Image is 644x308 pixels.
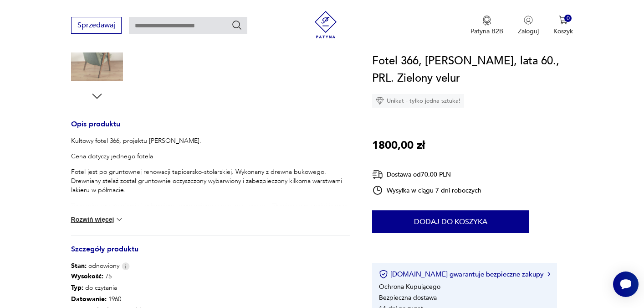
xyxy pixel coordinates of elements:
span: odnowiony [71,261,119,271]
img: Ikonka użytkownika [524,16,533,25]
p: 1960 [71,293,210,305]
button: Sprzedawaj [71,17,122,34]
img: Ikona diamentu [376,97,384,105]
div: Wysyłka w ciągu 7 dni roboczych [372,185,481,196]
h3: Szczegóły produktu [71,246,351,261]
img: Ikona strzałki w prawo [547,272,550,277]
h1: Fotel 366, [PERSON_NAME], lata 60., PRL. Zielony velur [372,52,573,87]
img: Ikona dostawy [372,169,383,180]
div: Dostawa od 70,00 PLN [372,169,481,180]
p: Zaloguj [518,27,539,36]
p: Cena dotyczy jednego fotela [71,152,351,161]
b: Wysokość : [71,272,103,281]
button: 0Koszyk [553,16,573,36]
img: chevron down [115,215,124,224]
img: Patyna - sklep z meblami i dekoracjami vintage [312,11,339,38]
p: Tapicerka została również odnowiona, wymienione gąbki, pas, owata. . Tkanina to wysokiej jakości ... [71,201,351,219]
li: Bezpieczna dostawa [379,293,437,302]
button: [DOMAIN_NAME] gwarantuje bezpieczne zakupy [379,270,550,279]
iframe: Smartsupp widget button [613,271,639,297]
b: Datowanie : [71,295,107,303]
b: Typ : [71,283,83,292]
button: Rozwiń więcej [71,215,124,224]
button: Patyna B2B [470,16,503,36]
b: Stan: [71,261,87,270]
img: Zdjęcie produktu Fotel 366, Chierowski, lata 60., PRL. Zielony velur [71,31,123,84]
p: Fotel jest po gruntownej renowacji tapicersko-stolarskiej. Wykonany z drewna bukowego. Drewniany ... [71,167,351,195]
div: 0 [564,15,572,22]
a: Ikona medaluPatyna B2B [470,16,503,36]
img: Ikona medalu [482,16,491,26]
img: Ikona certyfikatu [379,270,388,279]
p: Koszyk [553,27,573,36]
p: 75 [71,271,210,282]
button: Szukaj [231,20,242,31]
p: Kultowy fotel 366, projektu [PERSON_NAME]. [71,136,351,146]
p: do czytania [71,282,210,293]
li: Ochrona Kupującego [379,282,440,291]
div: Unikat - tylko jedna sztuka! [372,94,464,108]
p: Patyna B2B [470,27,503,36]
p: 1800,00 zł [372,137,425,154]
button: Zaloguj [518,16,539,36]
button: Dodaj do koszyka [372,210,529,233]
a: Sprzedawaj [71,23,122,29]
h3: Opis produktu [71,121,351,136]
img: Ikona koszyka [559,16,568,25]
img: Info icon [122,262,130,270]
